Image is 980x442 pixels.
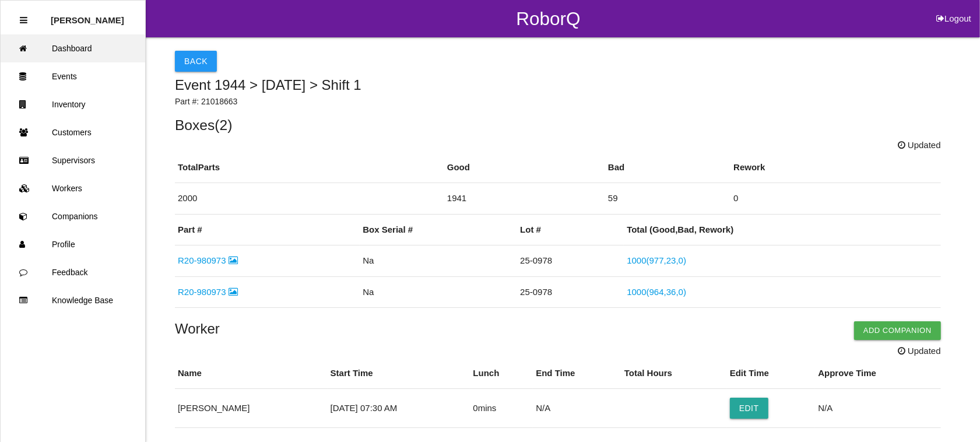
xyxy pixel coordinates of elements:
[229,256,238,265] i: Image Inside
[815,358,940,389] th: Approve Time
[470,389,533,428] td: 0 mins
[444,152,605,183] th: Good
[360,245,517,277] td: Na
[328,389,470,428] td: [DATE] 07:30 AM
[175,183,444,215] td: 2000
[898,139,941,152] span: Updated
[517,276,624,308] td: 25-0978
[175,51,217,72] button: Back
[730,183,940,215] td: 0
[854,321,941,340] button: Add Companion
[605,183,730,215] td: 59
[898,345,941,358] span: Updated
[175,358,328,389] th: Name
[229,287,238,296] i: Image Inside
[1,90,145,118] a: Inventory
[517,215,624,245] th: Lot #
[727,358,816,389] th: Edit Time
[470,358,533,389] th: Lunch
[1,174,145,202] a: Workers
[1,258,145,286] a: Feedback
[1,146,145,174] a: Supervisors
[627,287,686,297] a: 1000(964,36,0)
[621,358,727,389] th: Total Hours
[175,152,444,183] th: Total Parts
[1,118,145,146] a: Customers
[175,117,941,133] h5: Boxes ( 2 )
[51,6,124,25] p: Rosie Blandino
[533,358,621,389] th: End Time
[175,215,360,245] th: Part #
[175,389,328,428] td: [PERSON_NAME]
[1,34,145,62] a: Dashboard
[360,276,517,308] td: Na
[178,255,238,265] a: R20-980973
[730,152,940,183] th: Rework
[730,398,768,419] button: Edit
[627,255,686,265] a: 1000(977,23,0)
[175,96,941,108] p: Part #: 21018663
[533,389,621,428] td: N/A
[175,321,941,336] h4: Worker
[360,215,517,245] th: Box Serial #
[1,202,145,230] a: Companions
[1,286,145,314] a: Knowledge Base
[328,358,470,389] th: Start Time
[1,230,145,258] a: Profile
[605,152,730,183] th: Bad
[517,245,624,277] td: 25-0978
[20,6,27,34] div: Close
[178,287,238,297] a: R20-980973
[1,62,145,90] a: Events
[815,389,940,428] td: N/A
[175,78,941,93] h5: Event 1944 > [DATE] > Shift 1
[444,183,605,215] td: 1941
[624,215,940,245] th: Total ( Good , Bad , Rework)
